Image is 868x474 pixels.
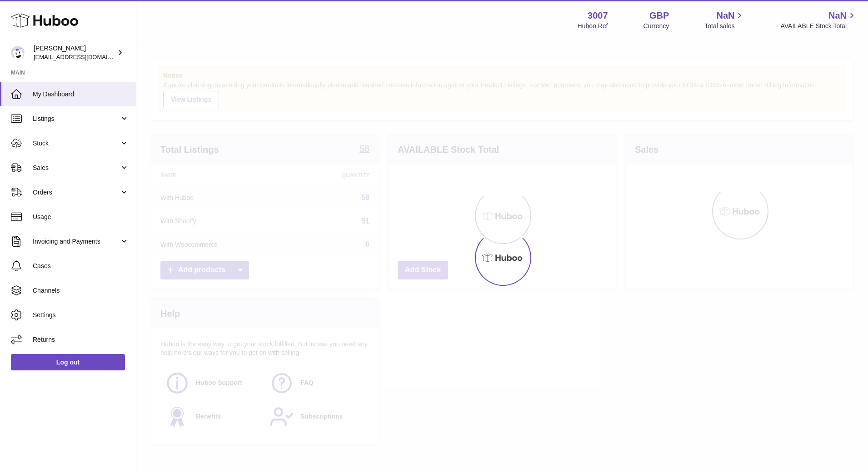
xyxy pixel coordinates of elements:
span: Returns [33,335,129,344]
span: Invoicing and Payments [33,237,120,246]
div: Huboo Ref [578,22,608,30]
span: NaN [716,10,734,22]
span: NaN [828,10,847,22]
a: NaN AVAILABLE Stock Total [780,10,857,30]
span: Listings [33,115,120,123]
a: Log out [11,354,125,370]
span: Total sales [704,22,745,30]
span: Stock [33,139,120,148]
div: [PERSON_NAME] [34,44,115,61]
a: NaN Total sales [704,10,745,30]
span: Usage [33,213,129,221]
span: Cases [33,262,129,270]
span: AVAILABLE Stock Total [780,22,857,30]
span: [EMAIL_ADDRESS][DOMAIN_NAME] [34,53,134,60]
span: Orders [33,188,120,197]
strong: 3007 [588,10,608,22]
span: Settings [33,311,129,319]
img: bevmay@maysama.com [11,46,25,60]
span: Sales [33,164,120,172]
strong: GBP [649,10,669,22]
div: Currency [644,22,669,30]
span: My Dashboard [33,90,129,99]
span: Channels [33,286,129,295]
